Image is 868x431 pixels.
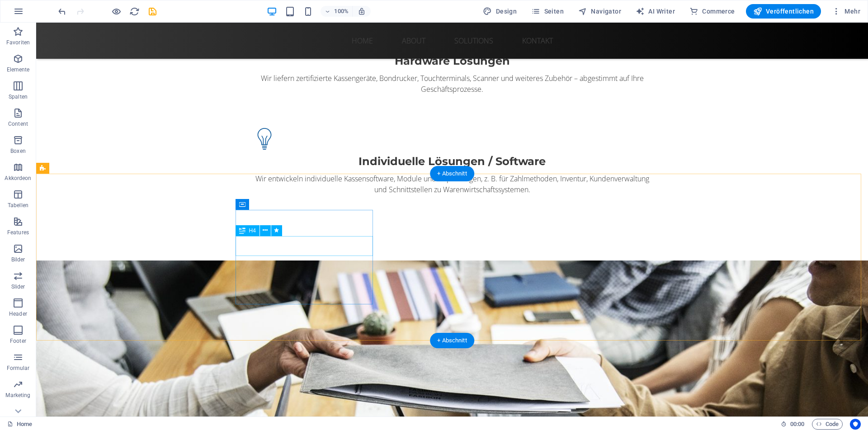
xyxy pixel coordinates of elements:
p: Features [7,229,29,236]
span: Commerce [689,7,735,16]
button: reload [129,6,140,17]
p: Header [9,310,27,317]
span: Navigator [578,7,621,16]
h6: Session-Zeit [781,419,805,430]
p: Content [8,120,28,128]
span: AI Writer [636,7,675,16]
i: Seite neu laden [129,6,140,17]
p: Bilder [11,256,25,263]
button: Klicke hier, um den Vorschau-Modus zu verlassen [111,6,122,17]
p: Akkordeon [5,175,31,182]
button: Commerce [686,4,739,19]
button: Mehr [828,4,864,19]
button: Veröffentlichen [746,4,821,19]
button: save [147,6,158,17]
button: Code [812,419,843,430]
span: 00 00 [790,419,804,430]
p: Footer [10,337,26,345]
button: 100% [321,6,353,17]
button: Usercentrics [850,419,861,430]
span: H4 [249,228,256,233]
i: Bei Größenänderung Zoomstufe automatisch an das gewählte Gerät anpassen. [358,7,366,15]
p: Formular [7,365,30,372]
p: Spalten [9,93,28,100]
span: Code [816,419,839,430]
button: Design [479,4,520,19]
div: + Abschnitt [430,333,474,348]
i: Save (Ctrl+S) [147,6,158,17]
button: AI Writer [632,4,679,19]
button: Seiten [528,4,567,19]
span: Design [483,7,517,16]
p: Marketing [5,392,30,399]
h6: 100% [334,6,349,17]
p: Tabellen [8,202,28,209]
p: Favoriten [6,39,30,46]
span: Veröffentlichen [753,7,814,16]
p: Elemente [7,66,30,73]
p: Boxen [10,147,26,155]
div: + Abschnitt [430,166,474,181]
button: undo [57,6,67,17]
button: Navigator [575,4,625,19]
i: Rückgängig: Elemente löschen (Strg+Z) [57,6,67,17]
a: Klick, um Auswahl aufzuheben. Doppelklick öffnet Seitenverwaltung [7,419,32,430]
p: Slider [11,283,25,290]
span: : [797,421,798,427]
span: Mehr [832,7,860,16]
span: Seiten [531,7,564,16]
